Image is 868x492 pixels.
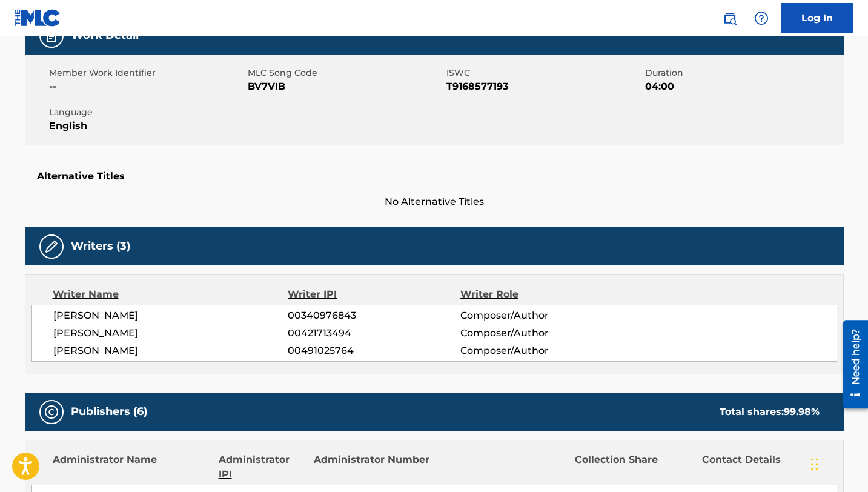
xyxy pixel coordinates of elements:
[288,308,460,323] span: 00340976843
[460,287,617,302] div: Writer Role
[53,326,288,341] span: [PERSON_NAME]
[49,119,245,133] span: English
[53,287,288,302] div: Writer Name
[15,9,61,27] img: MLC Logo
[25,194,844,209] span: No Alternative Titles
[460,344,617,358] span: Composer/Author
[53,308,288,323] span: [PERSON_NAME]
[781,3,853,33] a: Log In
[754,11,769,25] img: help
[71,405,147,419] h5: Publishers (6)
[37,170,832,182] h5: Alternative Titles
[53,344,288,358] span: [PERSON_NAME]
[702,453,820,482] div: Contact Details
[288,344,460,358] span: 00491025764
[575,453,692,482] div: Collection Share
[49,67,245,79] span: Member Work Identifier
[784,406,820,417] span: 99.98 %
[49,106,245,119] span: Language
[314,453,431,482] div: Administrator Number
[44,405,59,419] img: Publishers
[718,6,742,30] a: Public Search
[834,315,868,413] iframe: Resource Center
[749,6,774,30] div: Help
[44,239,59,254] img: Writers
[446,79,642,94] span: T9168577193
[248,79,443,94] span: BV7VIB
[248,67,443,79] span: MLC Song Code
[219,453,305,482] div: Administrator IPI
[288,326,460,341] span: 00421713494
[71,239,130,253] h5: Writers (3)
[446,67,642,79] span: ISWC
[807,434,868,492] iframe: Chat Widget
[460,308,617,323] span: Composer/Author
[288,287,460,302] div: Writer IPI
[645,67,841,79] span: Duration
[723,11,737,25] img: search
[53,453,210,482] div: Administrator Name
[460,326,617,341] span: Composer/Author
[49,79,245,94] span: --
[645,79,841,94] span: 04:00
[811,446,818,482] div: Drag
[720,405,820,419] div: Total shares:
